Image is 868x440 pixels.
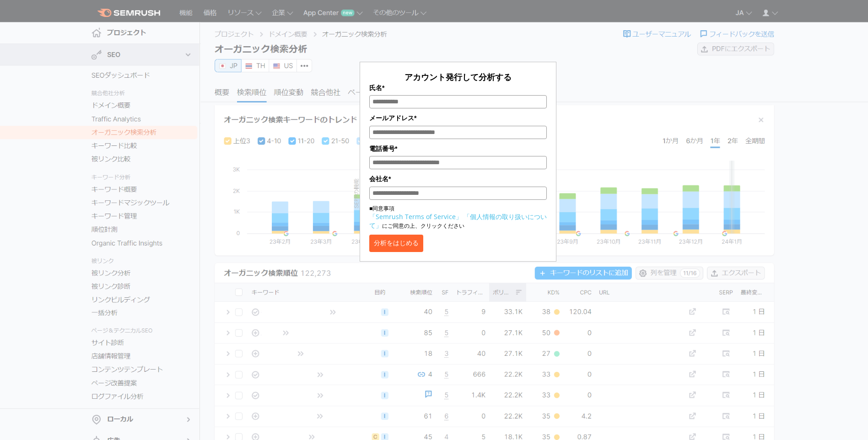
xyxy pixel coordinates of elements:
span: アカウント発行して分析する [404,71,512,82]
label: メールアドレス* [369,113,547,123]
label: 電話番号* [369,144,547,154]
a: 「Semrush Terms of Service」 [369,212,462,221]
a: 「個人情報の取り扱いについて」 [369,212,547,230]
p: ■同意事項 にご同意の上、クリックください [369,204,547,230]
button: 分析をはじめる [369,235,423,252]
